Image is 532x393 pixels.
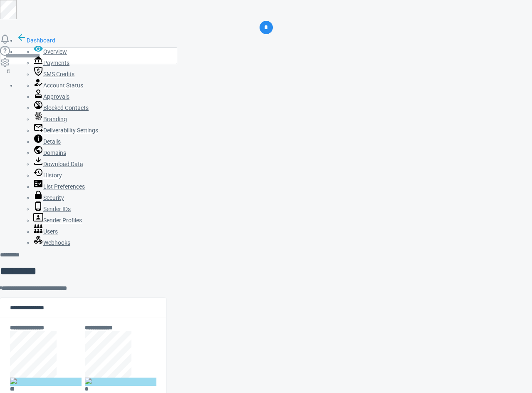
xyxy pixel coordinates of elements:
[33,48,67,55] a: Overview
[43,172,62,179] span: History
[43,217,82,224] span: Sender Profiles
[43,48,67,55] span: Overview
[43,149,66,156] span: Domains
[27,37,55,44] span: Dashboard
[43,60,69,66] span: Payments
[43,138,61,145] span: Details
[33,104,89,111] a: Blocked Contacts
[43,239,70,246] span: Webhooks
[33,228,58,235] a: Users
[43,194,64,201] span: Security
[33,149,66,156] a: Domains
[33,206,71,212] a: Sender IDs
[33,138,61,145] a: Details
[33,93,69,100] a: Approvals
[33,194,64,201] a: Security
[43,206,71,212] span: Sender IDs
[43,116,67,122] span: Branding
[85,378,92,384] img: pp-unlimited-act.png
[43,104,89,111] span: Blocked Contacts
[43,161,83,167] span: Download Data
[43,82,83,89] span: Account Status
[43,71,74,77] span: SMS Credits
[33,239,70,246] a: Webhooks
[17,37,55,44] a: Dashboard
[43,127,98,134] span: Deliverability Settings
[43,228,58,235] span: Users
[33,127,98,134] a: Deliverability Settings
[33,217,82,224] a: Sender Profiles
[33,183,85,190] a: List Preferences
[43,93,69,100] span: Approvals
[33,116,67,122] a: Branding
[33,60,69,66] a: Payments
[33,71,74,77] a: SMS Credits
[33,161,83,167] a: Download Data
[33,82,83,89] a: Account Status
[43,183,85,190] span: List Preferences
[10,378,17,384] img: pp-contact-act.png
[33,172,62,179] a: History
